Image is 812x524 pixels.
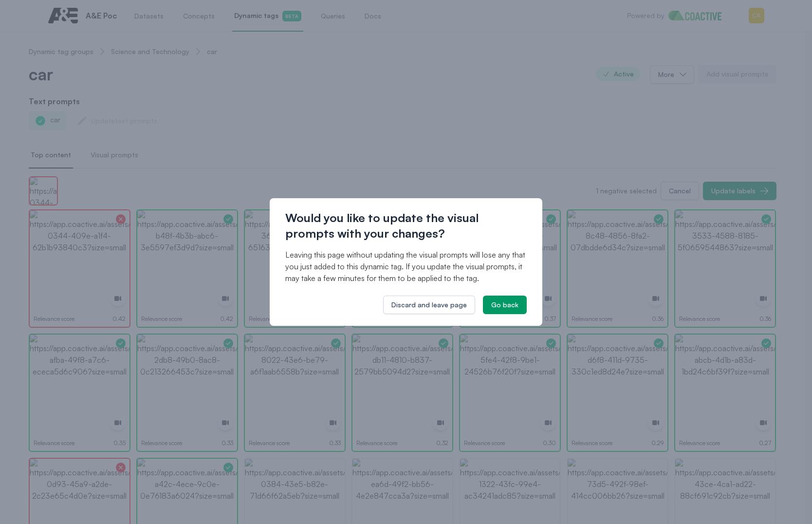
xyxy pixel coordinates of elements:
p: Leaving this page without updating the visual prompts will lose any that you just added to this d... [285,249,527,284]
h2: Would you like to update the visual prompts with your changes? [285,210,527,241]
div: Go back [491,300,518,310]
button: Go back [483,296,527,314]
div: Discard and leave page [391,300,467,310]
button: Discard and leave page [383,296,475,314]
